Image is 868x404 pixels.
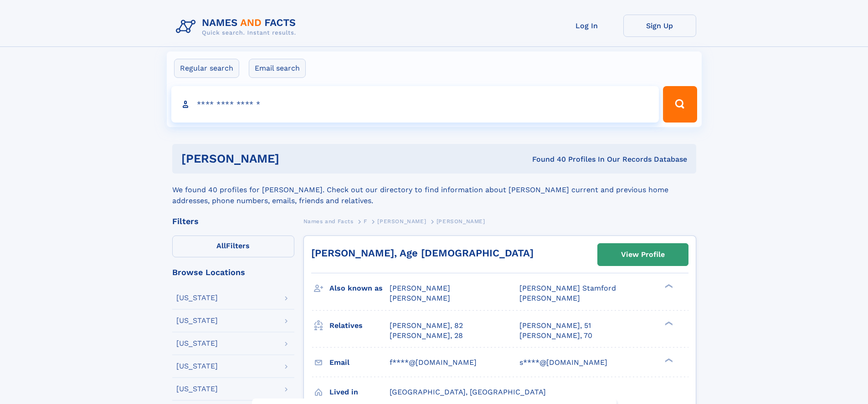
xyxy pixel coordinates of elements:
a: [PERSON_NAME], Age [DEMOGRAPHIC_DATA] [311,247,534,259]
label: Filters [172,235,294,257]
a: Log In [550,15,623,37]
div: ❯ [663,283,673,289]
div: [US_STATE] [176,317,218,324]
a: [PERSON_NAME], 70 [519,331,592,341]
div: Found 40 Profiles In Our Records Database [406,154,687,164]
span: [PERSON_NAME] [377,218,426,225]
a: View Profile [598,244,688,266]
span: [PERSON_NAME] [519,294,580,302]
span: [PERSON_NAME] Stamford [519,284,616,292]
div: Filters [172,217,294,225]
span: [PERSON_NAME] [390,294,450,302]
a: Names and Facts [303,215,354,227]
div: We found 40 profiles for [PERSON_NAME]. Check out our directory to find information about [PERSON... [172,174,696,206]
input: search input [171,86,659,123]
div: [US_STATE] [176,340,218,347]
a: [PERSON_NAME], 82 [390,321,463,331]
span: F [364,218,367,225]
a: [PERSON_NAME] [377,215,426,227]
div: [US_STATE] [176,385,218,393]
span: All [216,241,226,250]
h3: Lived in [329,384,390,400]
a: [PERSON_NAME], 28 [390,331,463,341]
h1: [PERSON_NAME] [181,153,406,164]
a: F [364,215,367,227]
div: [US_STATE] [176,294,218,302]
span: [PERSON_NAME] [390,284,450,292]
div: View Profile [621,244,665,265]
h3: Relatives [329,318,390,333]
span: [GEOGRAPHIC_DATA], [GEOGRAPHIC_DATA] [390,388,546,396]
a: Sign Up [623,15,696,37]
button: Search Button [663,86,697,123]
div: ❯ [663,357,673,363]
label: Regular search [174,59,239,78]
span: [PERSON_NAME] [437,218,485,225]
img: Logo Names and Facts [172,15,303,39]
div: [US_STATE] [176,363,218,370]
h3: Also known as [329,281,390,296]
label: Email search [249,59,306,78]
div: Browse Locations [172,268,294,276]
a: [PERSON_NAME], 51 [519,321,591,331]
div: ❯ [663,320,673,326]
h3: Email [329,355,390,370]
